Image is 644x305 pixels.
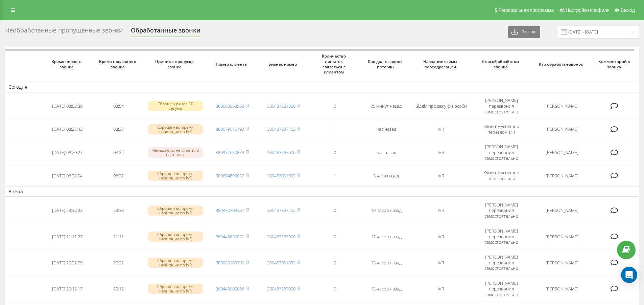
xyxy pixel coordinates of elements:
[148,284,203,294] div: Сброшен во время навигации по IVR
[267,286,295,292] a: 380487287000
[93,277,144,301] td: 20:12
[412,224,470,249] td: IVR
[360,166,412,185] td: 3 часа назад
[360,94,412,118] td: 25 минут назад
[267,103,295,109] a: 380487281800
[212,62,253,67] span: Номер клиента
[150,59,200,69] span: Причина пропуска звонка
[412,94,470,118] td: Відділ продажу фіз особи
[533,277,591,301] td: [PERSON_NAME]
[42,224,93,249] td: [DATE] 21:11:37
[42,94,93,118] td: [DATE] 08:52:39
[621,7,635,13] span: Выход
[470,198,532,223] td: [PERSON_NAME] перезвонил самостоятельно
[42,120,93,139] td: [DATE] 08:27:43
[477,59,527,69] span: Способ обработки звонка
[267,260,295,266] a: 380487051033
[216,286,244,292] a: 380443900066
[621,267,637,283] div: Open Intercom Messenger
[267,149,295,155] a: 380487287000
[216,207,244,213] a: 380950708387
[42,277,93,301] td: [DATE] 20:12:17
[508,26,540,38] button: Экспорт
[412,198,470,223] td: IVR
[360,250,412,275] td: 13 часов назад
[42,198,93,223] td: [DATE] 23:33:33
[148,124,203,134] div: Сброшен во время навигации по IVR
[309,166,360,185] td: 1
[566,7,610,13] span: Настройки профиля
[470,140,532,165] td: [PERSON_NAME] перезвонил самостоятельно
[216,234,244,240] a: 380443639050
[216,126,244,132] a: 380679515192
[539,62,585,67] span: Кто обработал звонок
[99,59,139,69] span: Время последнего звонка
[470,94,532,118] td: [PERSON_NAME] перезвонил самостоятельно
[498,7,554,13] span: Реферальная программа
[533,224,591,249] td: [PERSON_NAME]
[309,250,360,275] td: 0
[216,173,244,179] a: 380674893057
[148,101,203,111] div: Сброшен ранее 10 секунд
[597,59,634,69] span: Комментарий к звонку
[309,94,360,118] td: 0
[309,277,360,301] td: 0
[366,59,406,69] span: Как долго звонок потерян
[263,62,304,67] span: Бизнес номер
[533,120,591,139] td: [PERSON_NAME]
[470,166,532,185] td: Клиенту успешно перезвонили
[533,140,591,165] td: [PERSON_NAME]
[418,59,464,69] span: Название схемы переадресации
[533,94,591,118] td: [PERSON_NAME]
[93,198,144,223] td: 23:33
[42,140,93,165] td: [DATE] 08:20:27
[216,149,244,155] a: 380937630883
[93,140,144,165] td: 08:22
[5,27,123,37] div: Необработанные пропущенные звонки
[309,120,360,139] td: 1
[470,277,532,301] td: [PERSON_NAME] перезвонил самостоятельно
[93,94,144,118] td: 08:54
[309,224,360,249] td: 0
[42,166,93,185] td: [DATE] 06:32:04
[216,260,244,266] a: 380939189700
[93,224,144,249] td: 21:11
[216,103,244,109] a: 380663068563
[360,277,412,301] td: 13 часов назад
[360,224,412,249] td: 12 часов назад
[267,173,295,179] a: 380487051033
[360,140,412,165] td: час назад
[148,258,203,268] div: Сброшен во время навигации по IVR
[148,232,203,242] div: Сброшен во время навигации по IVR
[5,82,639,92] td: Сегодня
[533,198,591,223] td: [PERSON_NAME]
[309,140,360,165] td: 0
[412,277,470,301] td: IVR
[267,234,295,240] a: 380487287000
[470,250,532,275] td: [PERSON_NAME] перезвонил самостоятельно
[93,166,144,185] td: 06:32
[533,166,591,185] td: [PERSON_NAME]
[42,250,93,275] td: [DATE] 20:32:59
[267,126,295,132] a: 380487387702
[148,205,203,216] div: Сброшен во время навигации по IVR
[412,120,470,139] td: IVR
[412,250,470,275] td: IVR
[148,147,203,157] div: Менеджеры не ответили на звонок
[93,250,144,275] td: 20:32
[412,166,470,185] td: IVR
[470,224,532,249] td: [PERSON_NAME] перезвонил самостоятельно
[470,120,532,139] td: Клиенту успешно перезвонили
[315,53,355,74] span: Количество попыток связаться с клиентом
[267,207,295,213] a: 380487387702
[131,27,200,37] div: Обработанные звонки
[533,250,591,275] td: [PERSON_NAME]
[93,120,144,139] td: 08:27
[47,59,88,69] span: Время первого звонка
[309,198,360,223] td: 0
[360,120,412,139] td: час назад
[360,198,412,223] td: 10 часов назад
[5,187,639,197] td: Вчера
[412,140,470,165] td: IVR
[148,171,203,181] div: Сброшен во время навигации по IVR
